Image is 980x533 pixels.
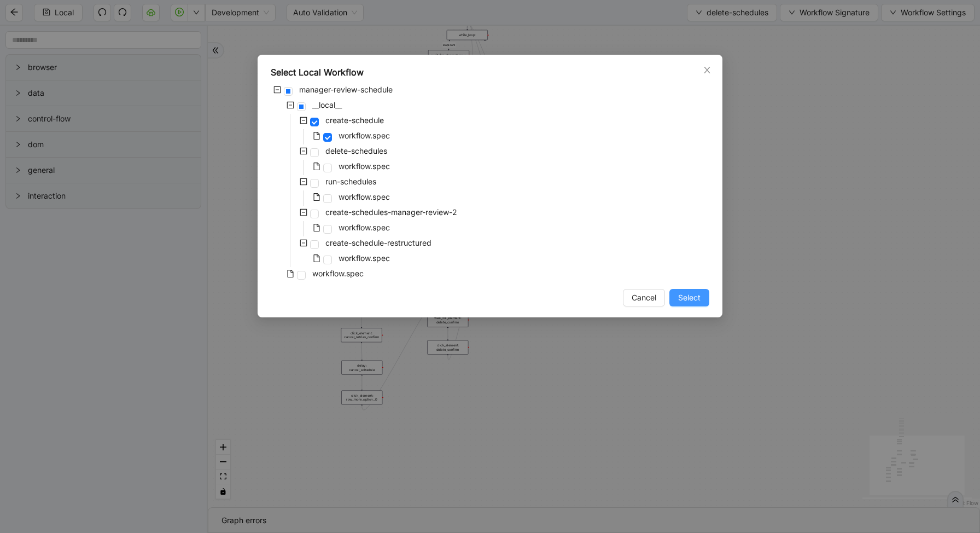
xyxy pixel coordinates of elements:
span: file [313,163,320,170]
button: Cancel [623,289,665,306]
span: workflow.spec [339,223,390,232]
span: minus-square [287,101,294,109]
span: delete-schedules [325,146,387,155]
span: file [287,270,294,277]
span: workflow.spec [336,190,392,204]
span: minus-square [300,147,307,155]
span: run-schedules [325,177,376,186]
span: workflow.spec [339,192,390,201]
span: minus-square [300,178,307,186]
button: Select [669,289,709,306]
button: Close [701,64,713,76]
div: Select Local Workflow [271,66,709,79]
span: workflow.spec [312,269,364,278]
span: create-schedule [325,115,384,125]
span: workflow.spec [336,160,392,173]
span: create-schedule [323,114,386,127]
span: minus-square [300,208,307,216]
span: create-schedule-restructured [325,238,431,247]
span: create-schedules-manager-review-2 [323,206,459,219]
span: workflow.spec [339,131,390,140]
span: file [313,132,320,140]
span: Cancel [632,292,656,304]
span: minus-square [300,239,307,247]
span: file [313,224,320,231]
span: create-schedule-restructured [323,236,434,250]
span: workflow.spec [339,161,390,171]
span: workflow.spec [336,129,392,142]
span: file [313,193,320,201]
span: workflow.spec [336,221,392,234]
span: __local__ [310,99,344,112]
span: run-schedules [323,175,378,188]
span: workflow.spec [336,252,392,265]
span: __local__ [312,100,342,109]
span: file [313,254,320,262]
span: workflow.spec [339,253,390,263]
span: minus-square [300,117,307,124]
span: delete-schedules [323,144,389,158]
span: workflow.spec [310,267,366,280]
span: manager-review-schedule [297,83,395,96]
span: Select [678,292,701,304]
span: close [703,66,711,74]
span: manager-review-schedule [299,85,393,94]
span: minus-square [273,86,281,94]
span: create-schedules-manager-review-2 [325,207,457,217]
